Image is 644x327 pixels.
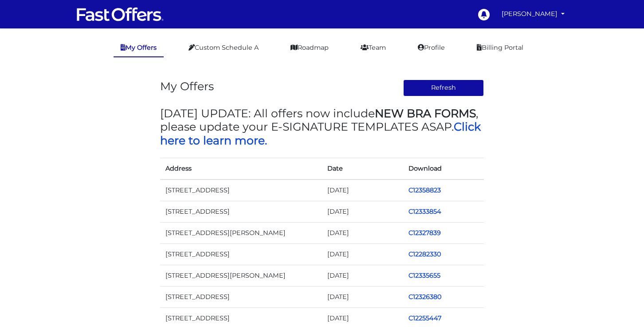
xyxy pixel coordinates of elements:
[160,179,322,201] td: [STREET_ADDRESS]
[322,265,403,286] td: [DATE]
[160,158,322,179] th: Address
[181,39,266,56] a: Custom Schedule A
[322,158,403,179] th: Date
[408,229,441,237] a: C12327839
[160,80,214,93] h3: My Offers
[283,39,336,56] a: Roadmap
[470,39,530,56] a: Billing Portal
[322,287,403,308] td: [DATE]
[322,243,403,265] td: [DATE]
[375,107,476,120] strong: NEW BRA FORMS
[411,39,452,56] a: Profile
[322,222,403,243] td: [DATE]
[408,271,440,279] a: C12335655
[160,120,481,147] a: Click here to learn more.
[408,186,441,194] a: C12358823
[408,293,442,301] a: C12326380
[160,107,484,147] h3: [DATE] UPDATE: All offers now include , please update your E-SIGNATURE TEMPLATES ASAP.
[160,243,322,265] td: [STREET_ADDRESS]
[403,158,484,179] th: Download
[353,39,393,56] a: Team
[408,207,441,215] a: C12333854
[160,201,322,222] td: [STREET_ADDRESS]
[322,201,403,222] td: [DATE]
[160,265,322,286] td: [STREET_ADDRESS][PERSON_NAME]
[408,250,441,258] a: C12282330
[160,222,322,243] td: [STREET_ADDRESS][PERSON_NAME]
[498,5,568,23] a: [PERSON_NAME]
[408,314,441,322] a: C12255447
[403,80,484,96] button: Refresh
[160,287,322,308] td: [STREET_ADDRESS]
[322,179,403,201] td: [DATE]
[114,39,164,57] a: My Offers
